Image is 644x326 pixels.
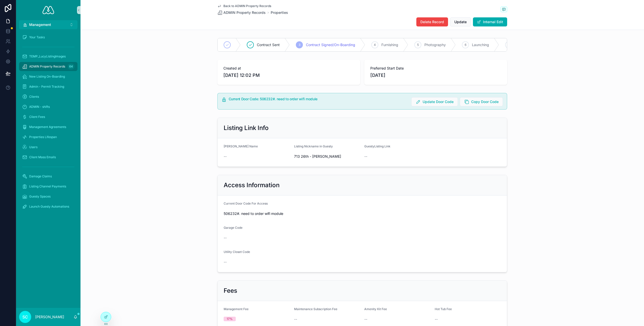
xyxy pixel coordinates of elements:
h5: Current Door Code: 506232#. need to order wifi module [229,97,407,101]
span: Listing Channel Payments [29,184,66,188]
button: Copy Door Code [460,97,503,106]
span: Client Fees [29,115,45,119]
span: TEMP_LucyListingImages [29,54,66,58]
span: Contract Signed/On-Boarding [306,42,355,47]
span: 713 26th - [PERSON_NAME] [294,154,360,159]
button: Update [450,17,471,26]
span: Management Fee [224,307,249,311]
a: Users [19,143,77,152]
span: Users [29,145,37,149]
span: Created at [223,66,354,71]
span: [DATE] 12:02 PM [223,72,354,79]
a: Damage Claims [19,172,77,181]
span: Clients [29,95,39,99]
span: Damage Claims [29,174,52,178]
a: Back to ADMIN Property Records [217,4,271,8]
div: 64 [68,63,74,70]
h2: Access Information [224,181,279,189]
span: 506232#. need to order wifi module [224,211,501,216]
span: Delete Record [420,19,444,24]
h2: Fees [224,287,237,295]
img: App logo [43,6,54,14]
div: 17% [227,317,233,321]
span: Launching [472,42,489,47]
span: Launch Guesty Automations [29,205,69,209]
span: ADMIN Property Records [29,64,65,69]
button: Select Button [19,20,77,29]
span: Update Door Code [423,99,454,104]
a: ADMIN Property Records [217,10,266,15]
a: Launch Guesty Automations [19,202,77,211]
span: Utility Closet Code [224,250,250,254]
a: Client Mass Emails [19,153,77,162]
span: Update [454,19,467,24]
a: Your Tasks [19,33,77,42]
span: 5 [417,43,419,47]
span: Preferred Start Date [370,66,501,71]
span: Guesty Spaces [29,194,51,199]
span: [PERSON_NAME] Name [224,144,258,148]
a: Client Fees [19,112,77,121]
span: 4 [374,43,376,47]
a: Guesty Spaces [19,192,77,201]
span: Copy Door Code [471,99,499,104]
span: 3 [299,43,300,47]
a: Clients [19,92,77,101]
span: -- [224,154,227,159]
button: Delete Record [416,17,448,26]
span: Garage Code [224,226,243,230]
span: Listing Nickname in Guesty [294,144,333,148]
span: Management Agreements [29,125,66,129]
span: [DATE] [370,72,501,79]
button: Update Door Code [411,97,458,106]
a: Properties Lifespan [19,133,77,142]
p: [PERSON_NAME] [35,314,64,319]
span: GuestyListing Link [364,144,390,148]
span: SC [22,314,28,320]
span: -- [435,317,438,322]
span: Admin - Permit Tracking [29,85,64,89]
a: Admin - Permit Tracking [19,82,77,91]
span: -- [364,154,367,159]
span: -- [364,317,367,322]
a: New Listing On-Boarding [19,72,77,81]
span: Your Tasks [29,35,45,39]
span: -- [224,259,227,265]
a: TEMP_LucyListingImages [19,52,77,61]
span: -- [224,235,227,240]
a: ADMIN - shifts [19,102,77,111]
span: New Listing On-Boarding [29,75,65,79]
span: 6 [465,43,466,47]
button: Internal Edit [473,17,507,26]
span: ADMIN - shifts [29,105,50,109]
h2: Listing Link Info [224,124,269,132]
div: scrollable content [16,29,80,218]
span: Maintenance Subscription Fee [294,307,337,311]
span: Properties Lifespan [29,135,57,139]
span: Client Mass Emails [29,155,56,159]
span: Amenity Kit Fee [364,307,387,311]
span: Current Door Code For Access [224,202,268,205]
a: ADMIN Property Records64 [19,62,77,71]
span: Management [29,22,51,27]
span: ADMIN Property Records [223,10,266,15]
span: -- [294,317,297,322]
a: Properties [271,10,288,15]
span: Contract Sent [257,42,280,47]
span: Hot Tub Fee [435,307,452,311]
span: Furnishing [381,42,398,47]
a: Listing Channel Payments [19,182,77,191]
a: Management Agreements [19,122,77,132]
span: Photography [424,42,446,47]
span: Back to ADMIN Property Records [223,4,271,8]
